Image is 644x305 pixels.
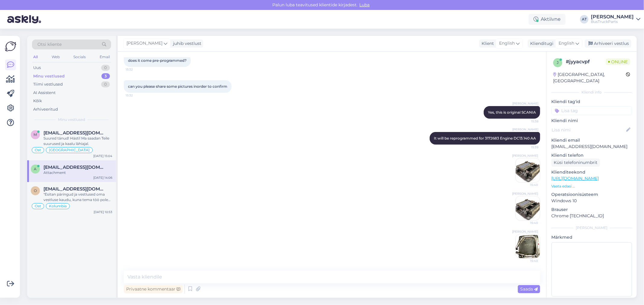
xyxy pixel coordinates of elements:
div: Klient [479,40,494,47]
span: mate@silo-dobranic.hr [43,130,106,136]
span: Saada [520,286,538,292]
p: Märkmed [551,234,632,241]
div: Privaatne kommentaar [124,285,183,293]
div: 0 [101,81,110,87]
div: [GEOGRAPHIC_DATA], [GEOGRAPHIC_DATA] [553,71,626,84]
img: Attachment [516,234,540,258]
span: 15:32 [126,93,148,98]
span: [PERSON_NAME] [512,229,538,234]
span: [PERSON_NAME] [512,153,538,158]
span: Minu vestlused [58,117,85,122]
div: [DATE] 15:04 [93,154,112,158]
div: # jyyacvpf [566,58,606,65]
img: Attachment [516,158,540,182]
div: BusTruckParts [591,19,634,24]
p: Operatsioonisüsteem [551,191,632,198]
div: AT [580,15,588,24]
span: [PERSON_NAME] [512,127,538,132]
div: Attachment [43,170,112,175]
div: juhib vestlust [171,40,201,47]
span: [PERSON_NAME] [512,191,538,196]
div: [DATE] 10:53 [94,210,112,214]
span: 15:40 [515,259,538,263]
img: Attachment [516,196,540,220]
span: olgalizeth03@gmail.com [43,186,106,192]
div: Küsi telefoninumbrit [551,159,600,167]
p: Brauser [551,206,632,213]
div: Kõik [33,98,42,104]
div: Minu vestlused [33,73,65,79]
input: Lisa nimi [552,127,625,133]
span: 15:40 [515,221,538,225]
div: Web [50,53,61,61]
span: 15:38 [516,119,538,124]
div: Socials [72,53,87,61]
span: English [559,40,574,47]
span: Luba [358,2,372,8]
div: Suured tänud! Hästi! Ma saadan Teile suurused ja kaalu lähiajal. [43,136,112,146]
img: Askly Logo [5,41,16,52]
p: Kliendi tag'id [551,99,632,105]
div: Arhiveeritud [33,106,58,112]
div: [DATE] 14:06 [93,175,112,180]
p: Klienditeekond [551,169,632,175]
p: Vaata edasi ... [551,184,632,189]
div: Uus [33,65,41,71]
div: All [32,53,39,61]
span: can you please share some pictures inorder to confirm [128,84,227,89]
div: 3 [101,73,110,79]
p: [EMAIL_ADDRESS][DOMAIN_NAME] [551,143,632,150]
span: o [34,188,37,193]
span: 15:32 [126,67,148,72]
span: [PERSON_NAME] [512,101,538,106]
div: "Esitan päringud ja vestlused oma vestluse kaudu, kuna tema töö pole kergete killast." - Ma [PERS... [43,192,112,203]
input: Lisa tag [551,106,632,115]
p: Chrome [TECHNICAL_ID] [551,213,632,219]
span: Kolumbia [49,204,67,208]
div: Tiimi vestlused [33,81,63,87]
div: AI Assistent [33,90,56,96]
span: It will be reprogrammed for 3172683 Engine DC13.140 AA [434,136,536,140]
a: [URL][DOMAIN_NAME] [551,176,599,181]
span: [PERSON_NAME] [127,40,162,47]
span: Ost [35,148,41,152]
div: Email [98,53,111,61]
div: [PERSON_NAME] [591,14,634,19]
div: 0 [101,65,110,71]
span: 15:39 [516,145,538,149]
span: Ost [35,204,41,208]
span: altafkhatib23@gmail.com [43,165,106,170]
span: does it come pre-programmed? [128,58,187,63]
span: Otsi kliente [37,41,62,48]
a: [PERSON_NAME]BusTruckParts [591,14,640,24]
span: [GEOGRAPHIC_DATA] [49,148,90,152]
p: Windows 10 [551,198,632,204]
div: Aktiivne [529,14,566,25]
div: Kliendi info [551,90,632,95]
div: [PERSON_NAME] [551,225,632,231]
div: Klienditugi [528,40,553,47]
span: a [34,167,37,171]
span: Yes, this is original SCANIA [488,110,536,115]
p: Kliendi telefon [551,152,632,159]
p: Kliendi email [551,137,632,143]
span: Online [606,58,630,65]
span: m [34,132,37,137]
p: Kliendi nimi [551,118,632,124]
span: j [557,60,559,65]
span: 15:40 [515,183,538,187]
span: English [499,40,515,47]
div: Arhiveeri vestlus [585,39,631,48]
